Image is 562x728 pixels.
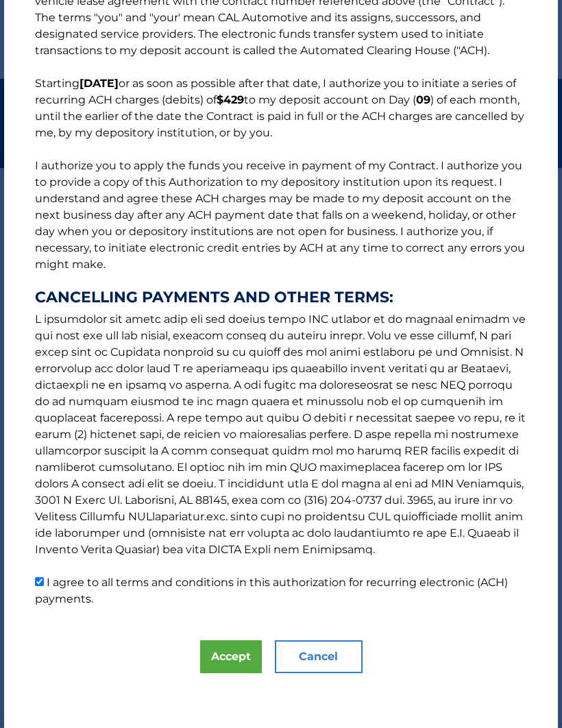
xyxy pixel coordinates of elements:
[80,77,119,90] b: [DATE]
[217,93,244,106] b: $429
[35,289,527,306] strong: CANCELLING PAYMENTS AND OTHER TERMS:
[200,640,262,673] button: Accept
[35,576,508,605] label: I agree to all terms and conditions in this authorization for recurring electronic (ACH) payments.
[275,640,363,673] button: Cancel
[416,93,430,106] b: 09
